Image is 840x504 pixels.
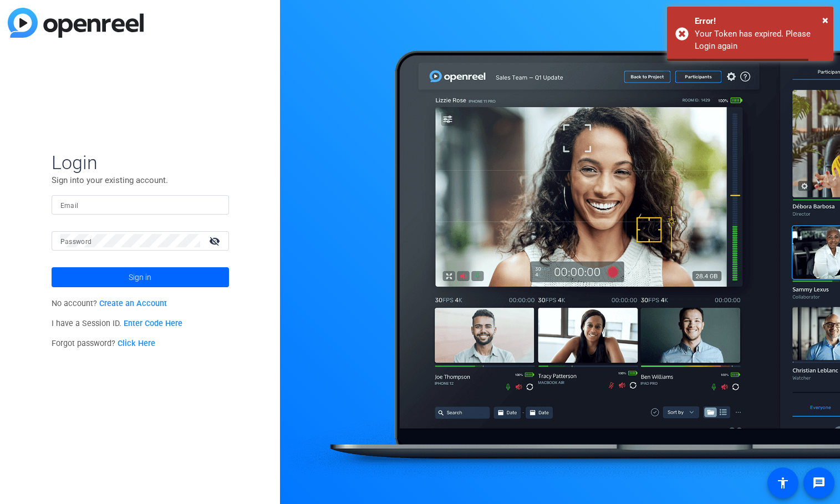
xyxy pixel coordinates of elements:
mat-label: Password [60,238,92,246]
button: Close [822,12,828,28]
span: Login [52,151,229,174]
img: blue-gradient.svg [8,8,144,38]
mat-icon: accessibility [776,476,790,490]
span: Sign in [129,263,151,291]
button: Sign in [52,267,229,287]
div: Your Token has expired. Please Login again [695,28,825,53]
a: Enter Code Here [124,319,182,328]
a: Click Here [118,339,155,348]
span: No account? [52,299,167,308]
div: Error! [695,15,825,28]
input: Enter Email Address [60,198,220,211]
span: Forgot password? [52,339,156,348]
p: Sign into your existing account. [52,174,229,186]
mat-label: Email [60,202,79,210]
a: Create an Account [99,299,167,308]
mat-icon: visibility_off [202,233,229,249]
mat-icon: message [812,476,826,490]
span: I have a Session ID. [52,319,183,328]
span: × [822,13,828,27]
